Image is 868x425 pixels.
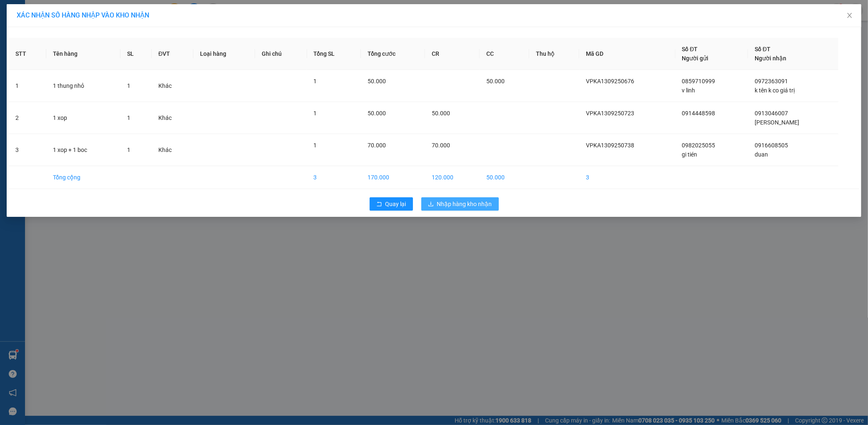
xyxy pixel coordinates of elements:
[480,166,529,189] td: 50.000
[307,166,361,189] td: 3
[755,55,786,62] span: Người nhận
[682,87,695,94] span: v linh
[46,38,120,70] th: Tên hàng
[682,151,698,158] span: gi tién
[432,142,450,149] span: 70.000
[682,142,715,149] span: 0982025055
[432,110,450,117] span: 50.000
[152,70,193,102] td: Khác
[755,151,768,158] span: duan
[682,55,709,62] span: Người gửi
[152,134,193,166] td: Khác
[152,38,193,70] th: ĐVT
[376,201,382,208] span: rollback
[127,114,130,121] span: 1
[314,78,317,85] span: 1
[361,38,425,70] th: Tổng cước
[307,38,361,70] th: Tổng SL
[368,78,386,85] span: 50.000
[437,199,492,209] span: Nhập hàng kho nhận
[361,166,425,189] td: 170.000
[480,38,529,70] th: CC
[579,166,675,189] td: 3
[127,147,130,153] span: 1
[425,166,480,189] td: 120.000
[586,110,634,117] span: VPKA1309250723
[755,110,788,117] span: 0913046007
[46,102,120,134] td: 1 xop
[486,78,505,85] span: 50.000
[421,197,499,211] button: downloadNhập hàng kho nhận
[682,78,715,85] span: 0859710999
[193,38,255,70] th: Loại hàng
[682,110,715,117] span: 0914448598
[127,82,130,89] span: 1
[255,38,307,70] th: Ghi chú
[9,38,46,70] th: STT
[9,70,46,102] td: 1
[370,197,413,211] button: rollbackQuay lại
[17,11,149,19] span: XÁC NHẬN SỐ HÀNG NHẬP VÀO KHO NHẬN
[755,87,795,94] span: k tên k co giá trị
[385,199,406,209] span: Quay lại
[755,142,788,149] span: 0916608505
[586,142,634,149] span: VPKA1309250738
[846,12,853,19] span: close
[368,142,386,149] span: 70.000
[755,78,788,85] span: 0972363091
[682,46,698,52] span: Số ĐT
[838,4,861,27] button: Close
[120,38,152,70] th: SL
[428,201,434,208] span: download
[314,110,317,117] span: 1
[755,119,799,126] span: [PERSON_NAME]
[46,166,120,189] td: Tổng cộng
[425,38,480,70] th: CR
[9,102,46,134] td: 2
[152,102,193,134] td: Khác
[586,78,634,85] span: VPKA1309250676
[579,38,675,70] th: Mã GD
[368,110,386,117] span: 50.000
[9,134,46,166] td: 3
[46,70,120,102] td: 1 thung nhỏ
[46,134,120,166] td: 1 xop + 1 boc
[755,46,770,52] span: Số ĐT
[314,142,317,149] span: 1
[529,38,579,70] th: Thu hộ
